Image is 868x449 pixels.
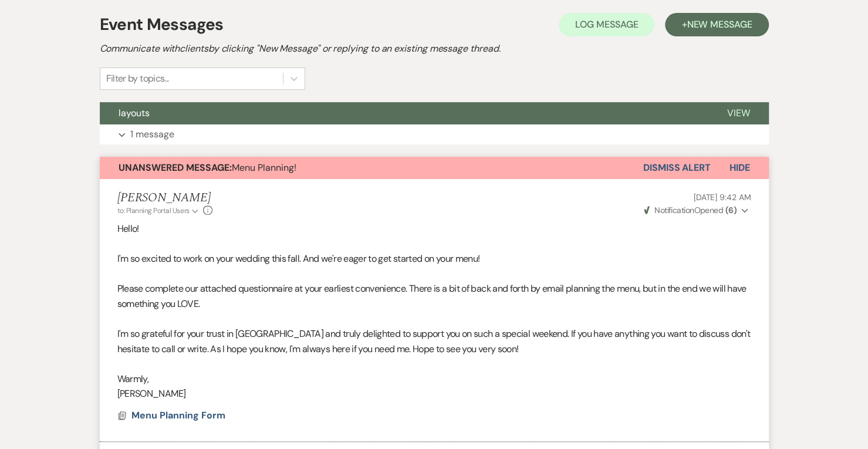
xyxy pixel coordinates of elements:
[117,205,201,216] button: to: Planning Portal Users
[665,13,768,36] button: +New Message
[117,221,751,237] p: Hello!
[117,386,751,401] p: [PERSON_NAME]
[106,72,169,86] div: Filter by topics...
[575,18,638,31] span: Log Message
[687,18,752,31] span: New Message
[708,102,769,124] button: View
[130,127,174,142] p: 1 message
[117,326,751,356] p: I'm so grateful for your trust in [GEOGRAPHIC_DATA] and truly delighted to support you on such a ...
[711,157,769,179] button: Hide
[100,157,643,179] button: Unanswered Message:Menu Planning!
[654,205,694,215] span: Notification
[100,102,708,124] button: layouts
[117,372,751,387] p: Warmly,
[117,251,751,266] p: I'm so excited to work on your wedding this fall. And we're eager to get started on your menu!
[119,161,232,174] strong: Unanswered Message:
[100,42,769,56] h2: Communicate with clients by clicking "New Message" or replying to an existing message thread.
[131,409,225,421] span: Menu Planning Form
[727,107,750,119] span: View
[100,12,224,37] h1: Event Messages
[117,206,190,215] span: to: Planning Portal Users
[119,107,150,119] span: layouts
[100,124,769,144] button: 1 message
[117,191,213,205] h5: [PERSON_NAME]
[119,161,296,174] span: Menu Planning!
[131,409,228,423] button: Menu Planning Form
[559,13,654,36] button: Log Message
[643,157,711,179] button: Dismiss Alert
[693,192,751,202] span: [DATE] 9:42 AM
[644,205,737,215] span: Opened
[642,204,751,217] button: NotificationOpened (6)
[117,281,751,311] p: Please complete our attached questionnaire at your earliest convenience. There is a bit of back a...
[729,161,750,174] span: Hide
[725,205,736,215] strong: ( 6 )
